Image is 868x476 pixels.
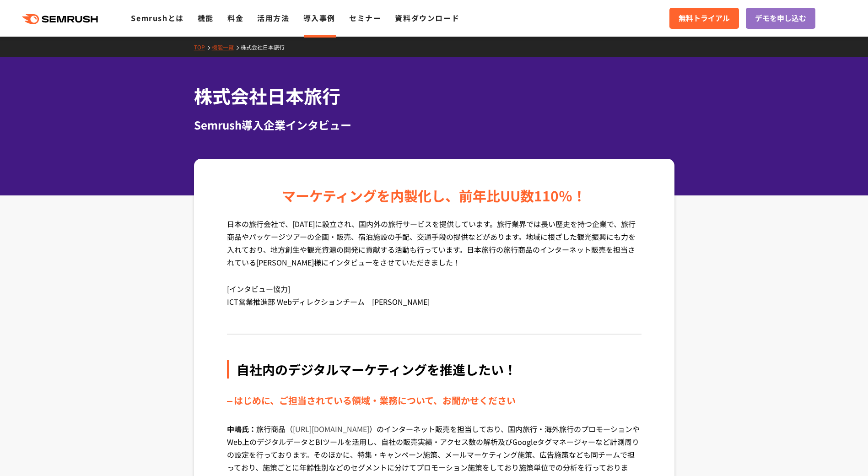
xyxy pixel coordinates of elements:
[131,12,183,23] a: Semrushとは
[194,117,674,133] div: Semrush導入企業インタビュー
[198,12,214,23] a: 機能
[212,43,241,51] a: 機能一覧
[282,184,586,206] div: マーケティングを内製化し、前年比UU数110％！
[679,12,730,24] span: 無料トライアル
[227,12,243,23] a: 料金
[303,12,335,23] a: 導入事例
[395,12,459,23] a: 資料ダウンロード
[755,12,806,24] span: デモを申し込む
[349,12,381,23] a: セミナー
[227,360,642,379] div: 自社内のデジタルマーケティングを推進したい！
[227,423,256,434] span: 中嶋氏：
[241,43,291,51] a: 株式会社日本旅行
[227,217,642,282] p: 日本の旅行会社で、[DATE]に設立され、国内外の旅行サービスを提供しています。旅行業界では長い歴史を持つ企業で、旅行商品やパッケージツアーの企画・販売、宿泊施設の手配、交通手段の提供などがあり...
[227,393,642,408] div: はじめに、ご担当されている領域・業務について、お聞かせください
[227,282,642,322] p: [インタビュー協力] ICT営業推進部 Webディレクションチーム [PERSON_NAME]
[669,8,739,29] a: 無料トライアル
[293,423,369,434] a: [URL][DOMAIN_NAME]
[194,82,674,109] h1: 株式会社日本旅行
[746,8,815,29] a: デモを申し込む
[257,12,289,23] a: 活用方法
[194,43,212,51] a: TOP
